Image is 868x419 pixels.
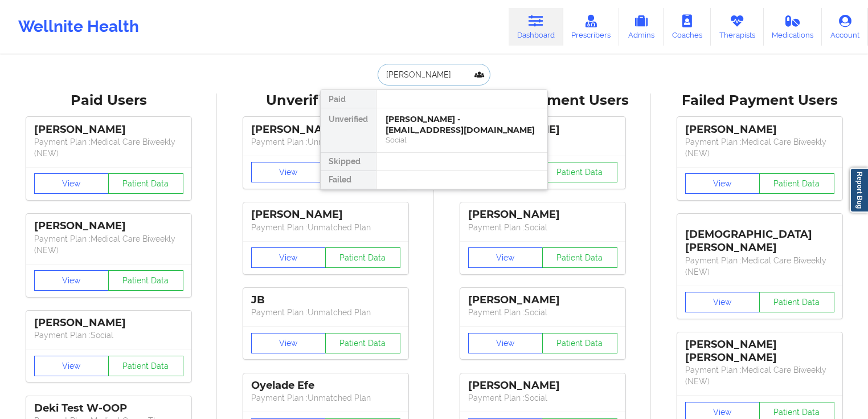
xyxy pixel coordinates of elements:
p: Payment Plan : Social [34,329,183,341]
button: View [251,333,326,353]
button: Patient Data [108,173,183,194]
div: [PERSON_NAME] [251,123,400,136]
div: Unverified Users [225,92,426,109]
button: Patient Data [542,333,617,353]
a: Therapists [711,8,764,46]
button: View [468,333,543,353]
a: Prescribers [563,8,620,46]
button: View [34,270,109,291]
div: [DEMOGRAPHIC_DATA][PERSON_NAME] [685,219,834,254]
p: Payment Plan : Medical Care Biweekly (NEW) [685,364,834,387]
div: JB [251,294,400,307]
div: Failed [321,171,376,189]
button: View [251,247,326,268]
p: Payment Plan : Medical Care Biweekly (NEW) [34,136,183,159]
button: Patient Data [325,247,400,268]
button: Patient Data [325,333,400,353]
button: View [251,162,326,182]
button: Patient Data [542,247,617,268]
button: View [34,356,109,376]
div: Failed Payment Users [659,92,860,109]
button: View [685,173,760,194]
p: Payment Plan : Unmatched Plan [251,222,400,233]
div: [PERSON_NAME] [34,316,183,329]
a: Medications [764,8,822,46]
a: Coaches [664,8,711,46]
a: Account [822,8,868,46]
div: [PERSON_NAME] [468,379,617,392]
div: Skipped [321,153,376,171]
div: Deki Test W-OOP [34,402,183,415]
div: Social [386,135,538,145]
div: [PERSON_NAME] [468,208,617,221]
div: Unverified [321,108,376,153]
div: [PERSON_NAME] [34,123,183,136]
button: Patient Data [108,356,183,376]
a: Report Bug [850,168,868,213]
p: Payment Plan : Medical Care Biweekly (NEW) [685,136,834,159]
a: Dashboard [509,8,563,46]
div: [PERSON_NAME] [34,219,183,233]
button: Patient Data [759,292,834,312]
div: [PERSON_NAME] - [EMAIL_ADDRESS][DOMAIN_NAME] [386,114,538,135]
div: Paid [321,90,376,108]
div: [PERSON_NAME] [PERSON_NAME] [685,338,834,364]
button: Patient Data [759,173,834,194]
p: Payment Plan : Social [468,307,617,318]
div: Oyelade Efe [251,379,400,392]
p: Payment Plan : Unmatched Plan [251,307,400,318]
p: Payment Plan : Medical Care Biweekly (NEW) [34,233,183,256]
p: Payment Plan : Social [468,392,617,404]
a: Admins [619,8,664,46]
p: Payment Plan : Social [468,222,617,233]
button: View [34,173,109,194]
p: Payment Plan : Unmatched Plan [251,136,400,148]
div: [PERSON_NAME] [468,294,617,307]
p: Payment Plan : Unmatched Plan [251,392,400,404]
button: Patient Data [542,162,617,182]
div: Paid Users [8,92,209,109]
button: View [685,292,760,312]
button: View [468,247,543,268]
div: [PERSON_NAME] [685,123,834,136]
p: Payment Plan : Medical Care Biweekly (NEW) [685,255,834,278]
div: [PERSON_NAME] [251,208,400,221]
button: Patient Data [108,270,183,291]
